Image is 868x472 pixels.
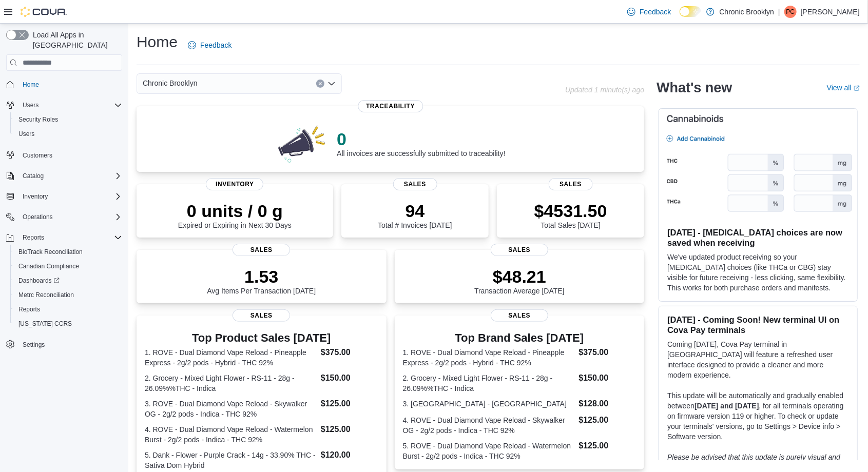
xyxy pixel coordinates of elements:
[145,424,317,445] dt: 4. ROVE - Dual Diamond Vape Reload - Watermelon Burst - 2g/2 pods - Indica - THC 92%
[18,231,48,244] button: Reports
[233,309,290,322] span: Sales
[667,339,849,380] p: Coming [DATE], Cova Pay terminal in [GEOGRAPHIC_DATA] will feature a refreshed user interface des...
[565,86,644,94] p: Updated 1 minute(s) ago
[143,77,198,89] span: Chronic Brooklyn
[14,303,122,316] span: Reports
[14,289,78,301] a: Metrc Reconciliation
[14,113,122,126] span: Security Roles
[18,248,83,256] span: BioTrack Reconciliation
[21,7,67,17] img: Cova
[623,2,675,22] a: Feedback
[18,305,40,313] span: Reports
[23,192,48,201] span: Inventory
[403,399,575,409] dt: 3. [GEOGRAPHIC_DATA] - [GEOGRAPHIC_DATA]
[786,6,795,18] span: PC
[14,246,87,258] a: BioTrack Reconciliation
[378,201,452,229] div: Total # Invoices [DATE]
[321,372,378,384] dd: $150.00
[2,230,126,245] button: Reports
[207,266,316,287] p: 1.53
[403,415,575,436] dt: 4. ROVE - Dual Diamond Vape Reload - Skywalker OG - 2g/2 pods - Indica - THC 92%
[474,266,565,287] p: $48.21
[233,244,290,256] span: Sales
[145,373,317,394] dt: 2. Grocery - Mixed Light Flower - RS-11 - 28g - 26.09%%THC - Indica
[18,130,34,138] span: Users
[14,303,44,316] a: Reports
[667,390,849,442] p: This update will be automatically and gradually enabled between , for all terminals operating on ...
[23,233,44,242] span: Reports
[579,372,636,384] dd: $150.00
[640,7,671,17] span: Feedback
[784,6,797,18] div: Peter Chu
[178,201,292,229] div: Expired or Expiring in Next 30 Days
[6,73,122,379] nav: Complex example
[657,80,732,96] h2: What's new
[667,227,849,248] h3: [DATE] - [MEDICAL_DATA] choices are now saved when receiving
[18,190,122,203] span: Inventory
[23,341,45,349] span: Settings
[491,244,548,256] span: Sales
[18,99,43,111] button: Users
[18,170,48,182] button: Catalog
[178,201,292,221] p: 0 units / 0 g
[2,210,126,224] button: Operations
[10,302,126,317] button: Reports
[10,259,126,273] button: Canadian Compliance
[358,100,423,112] span: Traceability
[667,453,840,471] em: Please be advised that this update is purely visual and does not impact payment functionality.
[18,78,122,91] span: Home
[321,346,378,359] dd: $375.00
[801,6,860,18] p: [PERSON_NAME]
[14,113,62,126] a: Security Roles
[2,77,126,92] button: Home
[14,260,122,272] span: Canadian Compliance
[720,6,775,18] p: Chronic Brooklyn
[327,80,336,88] button: Open list of options
[18,170,122,182] span: Catalog
[2,169,126,183] button: Catalog
[827,84,860,92] a: View allExternal link
[549,178,593,190] span: Sales
[403,347,575,368] dt: 1. ROVE - Dual Diamond Vape Reload - Pineapple Express - 2g/2 pods - Hybrid - THC 92%
[321,449,378,461] dd: $120.00
[145,399,317,419] dt: 3. ROVE - Dual Diamond Vape Reload - Skywalker OG - 2g/2 pods - Indica - THC 92%
[10,127,126,141] button: Users
[579,398,636,410] dd: $128.00
[534,201,607,221] p: $4531.50
[854,85,860,91] svg: External link
[2,337,126,352] button: Settings
[18,338,122,351] span: Settings
[2,147,126,162] button: Customers
[29,30,122,50] span: Load All Apps in [GEOGRAPHIC_DATA]
[393,178,437,190] span: Sales
[321,423,378,436] dd: $125.00
[337,129,505,149] p: 0
[145,450,317,470] dt: 5. Dank - Flower - Purple Crack - 14g - 33.90% THC - Sativa Dom Hybrid
[276,123,329,164] img: 0
[579,414,636,426] dd: $125.00
[18,78,43,91] a: Home
[18,211,122,223] span: Operations
[403,332,636,344] h3: Top Brand Sales [DATE]
[137,32,178,52] h1: Home
[14,246,122,258] span: BioTrack Reconciliation
[18,211,57,223] button: Operations
[403,441,575,461] dt: 5. ROVE - Dual Diamond Vape Reload - Watermelon Burst - 2g/2 pods - Indica - THC 92%
[145,332,378,344] h3: Top Product Sales [DATE]
[337,129,505,158] div: All invoices are successfully submitted to traceability!
[18,99,122,111] span: Users
[23,151,52,160] span: Customers
[18,277,60,285] span: Dashboards
[18,339,49,351] a: Settings
[206,178,263,190] span: Inventory
[200,40,232,50] span: Feedback
[534,201,607,229] div: Total Sales [DATE]
[667,314,849,335] h3: [DATE] - Coming Soon! New terminal UI on Cova Pay terminals
[184,35,236,55] a: Feedback
[23,101,38,109] span: Users
[491,309,548,322] span: Sales
[321,398,378,410] dd: $125.00
[579,346,636,359] dd: $375.00
[18,190,52,203] button: Inventory
[14,128,122,140] span: Users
